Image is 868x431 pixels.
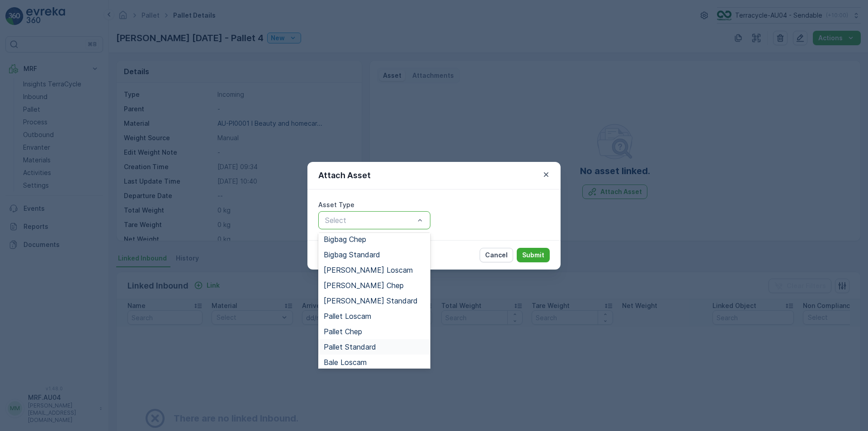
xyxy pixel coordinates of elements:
span: Pallet Standard [324,343,376,351]
p: Select [325,215,415,226]
label: Asset Type [318,201,354,208]
span: [PERSON_NAME] Standard [324,297,418,305]
p: Submit [522,251,544,260]
span: Material : [8,223,38,231]
span: Parcel_AU04 #569 [30,148,87,156]
span: 16 [51,193,57,201]
span: Bale Loscam [324,358,367,366]
span: Total Weight : [8,163,53,171]
button: Cancel [480,248,513,262]
span: AU-A0085 I Lush PP Black [38,223,120,231]
span: [PERSON_NAME] Chep [324,281,404,289]
p: Cancel [485,251,508,260]
span: Net Weight : [8,178,47,186]
span: [PERSON_NAME] Loscam [324,266,413,274]
button: Submit [517,248,550,262]
span: Bigbag Standard [48,208,99,216]
span: Bigbag Chep [324,235,366,243]
span: Bigbag Standard [324,251,380,259]
span: Pallet Loscam [324,312,371,320]
span: Asset Type : [8,208,48,216]
p: Attach Asset [318,169,371,182]
p: Parcel_AU04 #569 [399,8,467,19]
span: 16 [53,163,60,171]
span: Name : [8,148,30,156]
span: Tare Weight : [8,193,51,201]
span: - [47,178,51,186]
span: Pallet Chep [324,327,362,336]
